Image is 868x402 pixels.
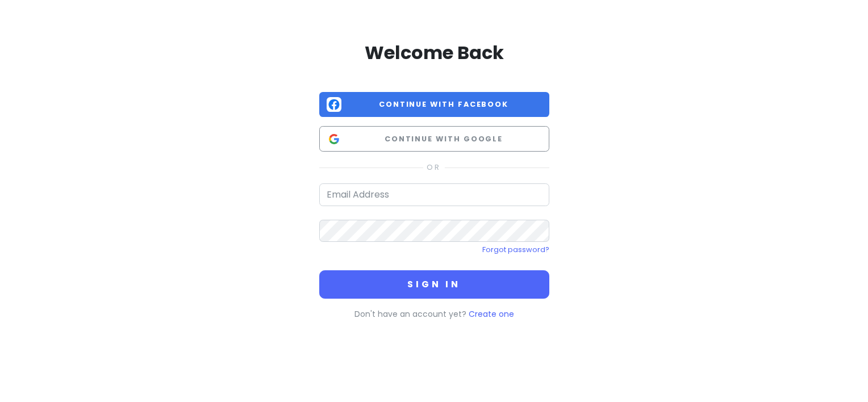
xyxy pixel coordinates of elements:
a: Forgot password? [482,245,549,254]
button: Continue with Facebook [319,92,549,118]
button: Sign in [319,270,549,299]
a: Create one [469,308,514,320]
p: Don't have an account yet? [319,308,549,320]
span: Continue with Google [346,133,542,145]
img: Facebook logo [327,97,341,112]
h2: Welcome Back [319,41,549,65]
button: Continue with Google [319,126,549,152]
img: Google logo [327,132,341,146]
input: Email Address [319,183,549,206]
span: Continue with Facebook [346,99,542,110]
